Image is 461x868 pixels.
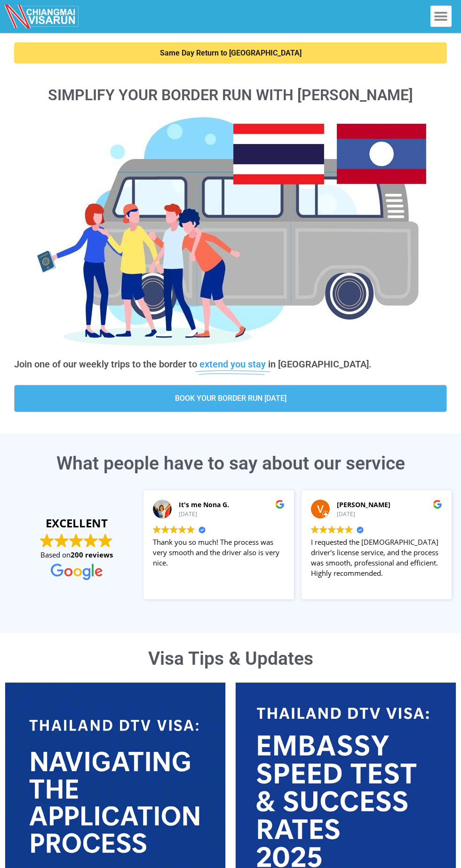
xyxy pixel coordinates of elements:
img: Google [98,534,112,548]
h3: What people have to say about our service [9,454,452,473]
img: Google [336,526,344,534]
span: in [GEOGRAPHIC_DATA]. [268,358,372,370]
img: Google [161,526,169,534]
img: Google [153,526,161,534]
div: It's me Nona G. [179,500,285,510]
img: Google [275,500,285,509]
img: Google [170,526,178,534]
img: Google [55,534,69,548]
img: Google [328,526,336,534]
span: Based on [40,550,113,560]
img: Victor A profile picture [311,500,330,518]
img: Google [187,526,195,534]
div: [DATE] [179,510,285,518]
div: I requested the [DEMOGRAPHIC_DATA] driver's license service, and the process was smooth, professi... [311,537,443,578]
img: Google [319,526,327,534]
a: BOOK YOUR BORDER RUN [DATE] [14,385,447,412]
div: [DATE] [337,510,443,518]
span: Join one of our weekly trips to the border to [14,358,197,370]
img: Google [345,526,353,534]
div: Menu Toggle [430,6,452,27]
span: BOOK YOUR BORDER RUN [DATE] [175,395,286,402]
strong: 200 reviews [71,550,113,559]
div: [PERSON_NAME] [337,500,443,510]
h1: Visa Tips & Updates [5,650,456,668]
img: Google [84,534,98,548]
h1: Simplify your border run with [PERSON_NAME] [14,87,447,104]
strong: EXCELLENT [19,515,134,531]
img: It's me Nona G. profile picture [153,500,172,518]
img: Google [311,526,319,534]
img: Google [51,564,103,580]
img: Google [40,534,54,548]
div: Thank you so much! The process was very smooth and the driver also is very nice. [153,537,285,578]
img: Google [433,500,442,509]
img: Google [178,526,186,534]
img: Google [69,534,83,548]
